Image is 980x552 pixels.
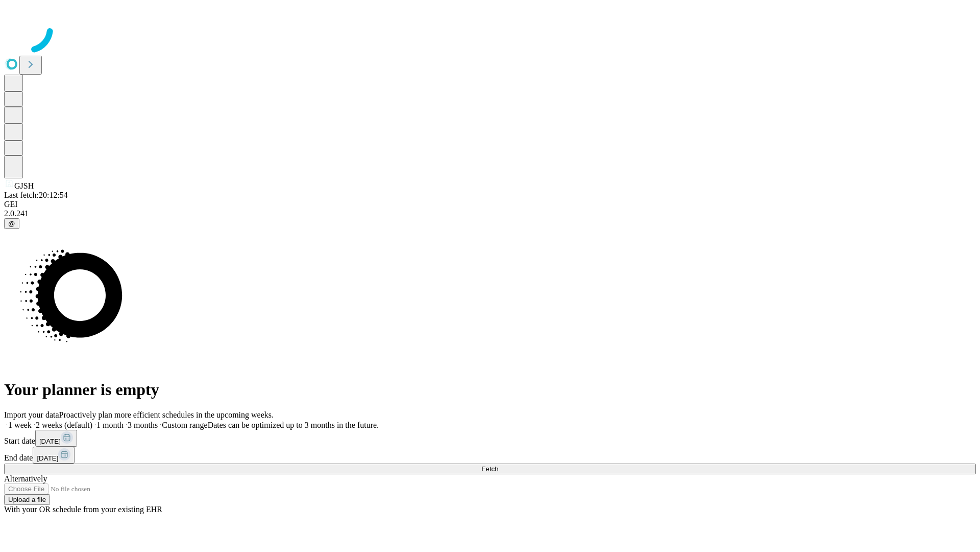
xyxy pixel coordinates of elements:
[4,494,50,505] button: Upload a file
[37,454,58,462] span: [DATE]
[96,421,124,429] span: 1 month
[4,209,976,218] div: 2.0.241
[36,421,92,429] span: 2 weeks (default)
[481,465,498,473] span: Fetch
[33,447,75,464] button: [DATE]
[128,421,158,429] span: 3 months
[8,421,32,429] span: 1 week
[4,191,68,199] span: Last fetch: 20:12:54
[4,218,19,229] button: @
[4,380,976,399] h1: Your planner is empty
[4,410,59,419] span: Import your data
[4,505,162,514] span: With your OR schedule from your existing EHR
[4,464,976,474] button: Fetch
[4,200,976,209] div: GEI
[162,421,207,429] span: Custom range
[208,421,379,429] span: Dates can be optimized up to 3 months in the future.
[59,410,274,419] span: Proactively plan more efficient schedules in the upcoming weeks.
[4,430,976,447] div: Start date
[4,447,976,464] div: End date
[4,474,47,483] span: Alternatively
[14,181,34,190] span: GJSH
[8,220,15,227] span: @
[39,438,61,445] span: [DATE]
[35,430,77,447] button: [DATE]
